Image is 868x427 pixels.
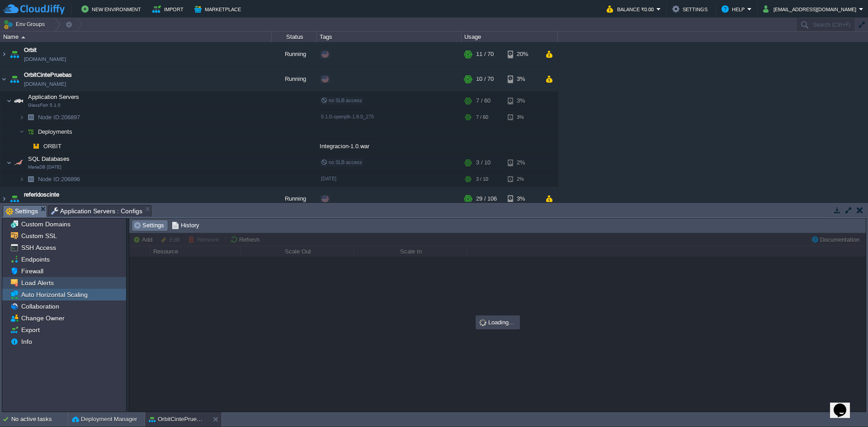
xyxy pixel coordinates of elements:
[19,232,58,240] a: Custom SSL
[272,67,317,91] div: Running
[19,220,72,228] a: Custom Domains
[6,92,12,110] img: AMDAwAAAACH5BAEAAAAALAAAAAABAAEAAAICRAEAOw==
[19,125,24,139] img: AMDAwAAAACH5BAEAAAAALAAAAAABAAEAAAICRAEAOw==
[476,187,497,211] div: 29 / 106
[321,114,374,119] span: 5.1.0-openjdk-1.8.0_275
[24,125,37,139] img: AMDAwAAAACH5BAEAAAAALAAAAAABAAEAAAICRAEAOw==
[476,110,488,124] div: 7 / 60
[27,155,71,163] span: SQL Databases
[1,32,271,42] div: Name
[37,113,81,121] span: 206897
[12,92,25,110] img: AMDAwAAAACH5BAEAAAAALAAAAAABAAEAAAICRAEAOw==
[28,164,61,170] span: MariaDB [DATE]
[37,128,74,136] a: Deployments
[476,42,494,66] div: 11 / 70
[3,18,48,31] button: Env Groups
[37,175,81,183] a: Node ID:206896
[321,98,362,103] span: no SLB access
[462,32,557,42] div: Usage
[830,391,859,418] iframe: chat widget
[19,338,33,346] a: Info
[12,154,25,172] img: AMDAwAAAACH5BAEAAAAALAAAAAABAAEAAAICRAEAOw==
[24,139,30,153] img: AMDAwAAAACH5BAEAAAAALAAAAAABAAEAAAICRAEAOw==
[19,314,66,322] a: Change Owner
[37,175,81,183] span: 206896
[30,139,42,153] img: AMDAwAAAACH5BAEAAAAALAAAAAABAAEAAAICRAEAOw==
[508,172,537,186] div: 2%
[27,94,80,100] a: Application ServersGlassFish 5.1.0
[272,32,316,42] div: Status
[37,113,81,121] a: Node ID:206897
[0,42,8,66] img: AMDAwAAAACH5BAEAAAAALAAAAAABAAEAAAICRAEAOw==
[28,103,61,108] span: GlassFish 5.1.0
[0,67,8,91] img: AMDAwAAAACH5BAEAAAAALAAAAAABAAEAAAICRAEAOw==
[8,187,21,211] img: AMDAwAAAACH5BAEAAAAALAAAAAABAAEAAAICRAEAOw==
[6,154,12,172] img: AMDAwAAAACH5BAEAAAAALAAAAAABAAEAAAICRAEAOw==
[24,46,37,55] a: Orbit
[194,4,244,14] button: Marketplace
[11,412,68,427] div: No active tasks
[38,114,61,121] span: Node ID:
[133,221,164,230] span: Settings
[722,4,747,14] button: Help
[27,93,80,101] span: Application Servers
[19,291,89,299] a: Auto Horizontal Scaling
[508,42,537,66] div: 20%
[24,199,66,208] a: [DOMAIN_NAME]
[8,67,21,91] img: AMDAwAAAACH5BAEAAAAALAAAAAABAAEAAAICRAEAOw==
[508,92,537,110] div: 3%
[321,160,362,165] span: no SLB access
[19,244,57,252] a: SSH Access
[19,172,24,186] img: AMDAwAAAACH5BAEAAAAALAAAAAABAAEAAAICRAEAOw==
[24,80,66,89] a: [DOMAIN_NAME]
[42,142,63,150] a: ORBIT
[19,302,61,310] a: Collaboration
[0,187,8,211] img: AMDAwAAAACH5BAEAAAAALAAAAAABAAEAAAICRAEAOw==
[24,172,37,186] img: AMDAwAAAACH5BAEAAAAALAAAAAABAAEAAAICRAEAOw==
[19,110,24,124] img: AMDAwAAAACH5BAEAAAAALAAAAAABAAEAAAICRAEAOw==
[21,36,25,38] img: AMDAwAAAACH5BAEAAAAALAAAAAABAAEAAAICRAEAOw==
[81,4,144,14] button: New Environment
[38,176,61,183] span: Node ID:
[152,4,186,14] button: Import
[24,190,59,199] a: referidoscinte
[72,415,137,424] button: Deployment Manager
[317,32,461,42] div: Tags
[6,206,38,217] span: Settings
[317,139,462,153] div: Integracion-1.0.war
[607,4,656,14] button: Balance ₹0.00
[19,255,51,263] a: Endpoints
[508,154,537,172] div: 2%
[763,4,859,14] button: [EMAIL_ADDRESS][DOMAIN_NAME]
[8,42,21,66] img: AMDAwAAAACH5BAEAAAAALAAAAAABAAEAAAICRAEAOw==
[272,187,317,211] div: Running
[476,92,491,110] div: 7 / 60
[508,67,537,91] div: 3%
[172,221,199,230] span: History
[19,267,45,275] a: Firewall
[24,110,37,124] img: AMDAwAAAACH5BAEAAAAALAAAAAABAAEAAAICRAEAOw==
[3,4,65,15] img: CloudJiffy
[19,279,55,287] a: Load Alerts
[476,67,494,91] div: 10 / 70
[51,206,142,216] span: Application Servers : Configs
[508,187,537,211] div: 3%
[476,316,519,328] div: Loading...
[272,42,317,66] div: Running
[24,55,66,64] a: [DOMAIN_NAME]
[476,154,491,172] div: 3 / 10
[672,4,710,14] button: Settings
